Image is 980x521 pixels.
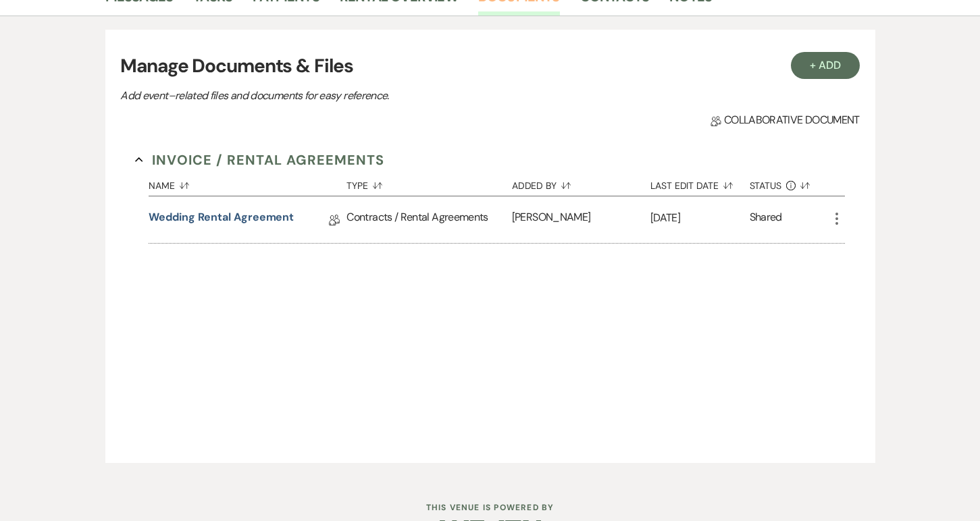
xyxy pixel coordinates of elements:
button: Name [149,170,346,196]
span: Collaborative document [711,112,859,128]
button: Last Edit Date [650,170,750,196]
p: Add event–related files and documents for easy reference. [120,87,593,105]
div: Contracts / Rental Agreements [346,196,511,243]
button: Status [750,170,829,196]
div: Shared [750,209,782,230]
a: Wedding Rental Agreement [149,209,294,230]
h3: Manage Documents & Files [120,52,859,80]
button: Type [346,170,511,196]
div: [PERSON_NAME] [512,196,650,243]
p: [DATE] [650,209,750,227]
button: Added By [512,170,650,196]
button: + Add [791,52,860,79]
button: Invoice / Rental Agreements [135,150,384,170]
span: Status [750,181,782,190]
